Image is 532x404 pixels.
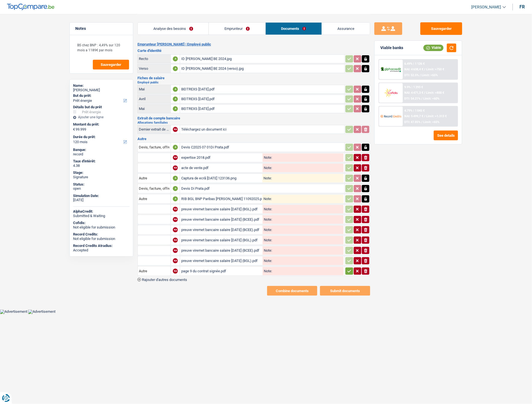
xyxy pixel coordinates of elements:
label: Note: [263,238,272,242]
div: NA [173,155,178,160]
div: A [173,97,178,102]
div: NA [173,207,178,212]
div: A [173,145,178,150]
div: BEITREXS [DATE].pdf [181,95,344,103]
div: NA [173,258,178,263]
span: Rajouter d'autres documents [142,278,187,282]
div: A [173,186,178,191]
div: ID [PERSON_NAME] BE 2024 (verso).jpg [181,64,344,73]
div: AlphaCredit: [73,209,130,214]
img: AlphaCredit [381,66,401,73]
span: / [424,91,425,95]
div: Accepted [73,248,130,252]
span: Limit: <65% [422,73,438,77]
h2: Emprunteur [PERSON_NAME] | Employé public [137,42,370,47]
span: / [424,68,425,71]
div: BEITREXS [DATE].pdf [181,105,344,113]
div: page 9 du contrat signée.pdf [181,267,262,275]
span: / [420,73,421,77]
div: A [173,66,178,71]
div: Record Credits Atradius: [73,244,130,248]
div: A [173,196,178,201]
div: Not eligible for submission [73,237,130,241]
label: Note: [263,156,272,159]
span: / [424,114,425,118]
label: But du prêt: [73,93,129,98]
a: Emprunteur [209,23,265,35]
label: Montant du prêt: [73,122,129,127]
div: Ajouter une ligne [73,115,130,119]
h3: Fiches de salaire [137,76,370,80]
div: Mai [139,107,170,111]
label: Note: [263,166,272,170]
div: NA [173,217,178,222]
div: Mai [139,87,170,91]
div: preuve viremet bancaire salaire [DATE] (BCEE).pdf [181,246,262,255]
span: € [73,127,75,132]
span: [PERSON_NAME] [471,5,501,9]
span: NAI: 5 499,7 € [405,114,424,118]
label: Note: [263,228,272,232]
h2: Employé public [137,81,370,84]
span: DTI: 47.85% [405,120,421,124]
a: Assurance [322,23,370,35]
button: Submit documents [320,286,370,296]
div: 9.9% | 1 293 € [405,85,423,89]
div: NA [173,248,178,253]
div: Status: [73,182,130,187]
div: NA [173,165,178,170]
div: preuve viremet bancaire salaire [DATE] (BGL).pdf [181,257,262,265]
div: Cofidis: [73,221,130,225]
div: NA [173,269,178,274]
div: 4.79% | 1 045 € [405,109,425,112]
div: expertise 2018.pdf [181,153,262,162]
div: Viable banks [380,45,403,50]
div: Record Credits: [73,232,130,237]
span: Limit: >800 € [426,91,444,95]
div: Viable [424,45,444,51]
span: DTI: 52.5% [405,73,419,77]
div: 6.49% | 1 126 € [405,62,425,66]
div: RIB BGL BNP Paribas [PERSON_NAME] 11092025.pdf [181,195,262,203]
label: Durée du prêt: [73,135,129,139]
div: 4.38 [73,163,130,168]
div: NA [173,227,178,232]
div: Devis C2025 07 01Di Prata.pdf [181,143,344,151]
h3: Autre [137,137,370,141]
label: Note: [263,269,272,273]
div: Signature [73,175,130,179]
span: NAI: 4 471,3 € [405,91,424,95]
div: preuve viremet bancaire salaire [DATE] (BGL).pdf [181,205,262,213]
div: Avril [139,97,170,101]
button: Sauvegarder [93,60,129,69]
div: preuve viremet bancaire salaire [DATE] (BCEE).pdf [181,226,262,234]
h3: Extrait de compte bancaire [137,116,370,120]
div: Not eligible for submission [73,225,130,230]
span: Sauvegarder [101,63,121,66]
span: Limit: <65% [424,120,440,124]
span: Limit: >1.313 € [426,114,447,118]
label: Note: [263,259,272,263]
div: Stage: [73,170,130,175]
button: See details [434,131,458,140]
div: A [173,56,178,61]
div: A [173,176,178,181]
h5: Notes [75,26,127,31]
img: Advertisement [28,310,55,314]
div: acte de vente.pdf [181,164,262,172]
img: Record Credits [381,111,401,121]
div: ID [PERSON_NAME] BE 2024.jpg [181,55,344,63]
div: [DATE] [73,198,130,202]
div: record [73,152,130,157]
label: Note: [263,207,272,211]
span: NAI: 4 638,4 € [405,68,424,71]
div: Captura de ecrã [DATE] 123136.png [181,174,262,182]
img: Cofidis [381,88,401,98]
div: Simulation Date: [73,194,130,198]
button: Combine documents [267,286,317,296]
div: Verso [139,66,170,71]
div: NA [173,127,178,132]
div: A [173,87,178,92]
span: DTI: 54.21% [405,97,421,100]
div: preuve viremet bancaire salaire [DATE] (BGL).pdf [181,236,262,244]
